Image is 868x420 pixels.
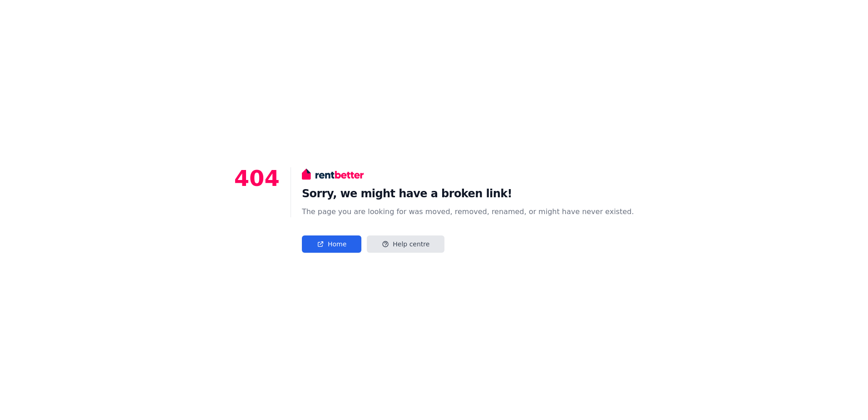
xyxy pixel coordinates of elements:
[302,206,634,217] div: The page you are looking for was moved, removed, renamed, or might have never existed.
[367,235,444,253] a: Help centre
[302,167,364,181] img: RentBetter logo
[302,235,361,253] a: Home
[302,186,634,201] h1: Sorry, we might have a broken link!
[234,167,280,253] p: 404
